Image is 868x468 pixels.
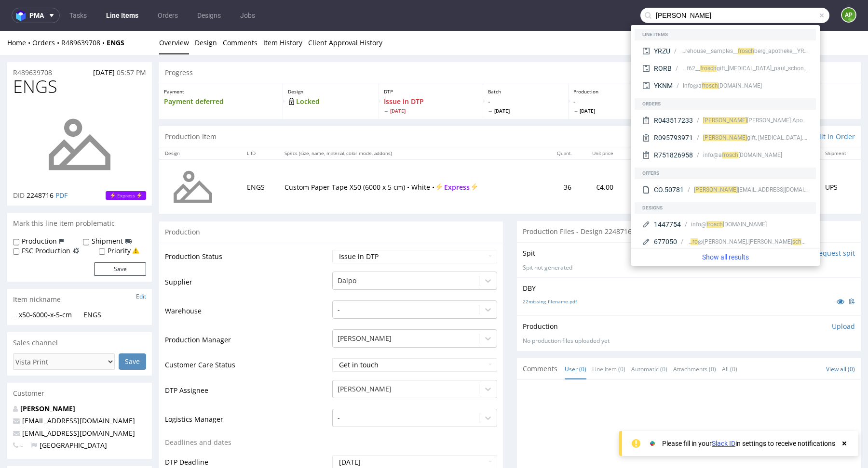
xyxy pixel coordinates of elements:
td: DTP Assignee [165,348,330,377]
a: Show all results [635,252,816,262]
span: Express [434,152,479,161]
span: sch [729,152,738,158]
p: Production Item [165,101,217,111]
p: Spit not generated [523,233,855,241]
td: Deadlines and dates [165,406,330,424]
figcaption: AP [842,8,855,22]
td: €144.00 [619,129,666,183]
p: Issue in DTP [384,66,478,83]
a: View all (0) [826,334,855,342]
a: Attachments (0) [673,328,716,349]
button: pma [12,8,60,23]
div: R095793971 [654,133,693,143]
div: Sales channel [7,301,152,323]
td: ENGS [241,129,279,183]
p: Production [573,57,652,64]
img: logo [16,10,29,21]
span: fro [700,65,707,72]
a: User (0) [565,328,586,349]
div: [DOMAIN_NAME] [714,220,767,229]
a: Automatic (0) [631,328,667,349]
td: 36 [543,129,577,183]
div: Designs [635,202,816,214]
div: 677050 [654,237,677,247]
a: Slack ID [712,440,735,447]
th: Specs (size, name, material, color mode, addons) [279,117,544,129]
div: info@a [703,151,729,159]
span: fro [738,48,745,54]
th: Design [159,117,241,129]
span: [DATE] [384,77,478,83]
span: sch [793,238,802,245]
div: prt__f62__ [682,64,707,73]
div: Orders [635,98,816,110]
img: icon-shipping-flag.svg [125,206,132,215]
p: - [663,66,738,83]
td: Production Status [165,218,330,240]
a: 22missing_filename.pdf [523,267,577,274]
span: 05:57 PM [117,37,146,46]
label: FSC Production [22,215,70,225]
td: DTP Deadline [165,424,330,445]
span: sch [707,65,717,72]
div: DTP Issue [672,150,713,162]
p: Design [288,57,374,64]
div: YKNM [654,81,673,91]
a: Orders [152,8,184,23]
td: Logistics Manager [165,377,330,406]
a: [EMAIL_ADDRESS][DOMAIN_NAME] [22,385,135,394]
a: ENGS [107,7,124,16]
div: gift, [MEDICAL_DATA]. [PERSON_NAME] [703,133,808,142]
td: UPS [819,129,861,183]
img: Slack [648,439,657,448]
a: PDF [55,160,68,169]
div: No production files uploaded yet [523,306,855,314]
div: berg_apotheke__YRZU [745,47,808,55]
a: Jobs [234,8,261,23]
a: Home [7,7,32,16]
span: Comments [523,333,557,343]
a: R489639708 [13,37,52,47]
span: [PERSON_NAME] [703,134,747,141]
td: Warehouse [165,269,330,298]
input: Save [119,323,146,339]
a: All (0) [722,328,737,349]
a: [PERSON_NAME] [20,373,75,382]
button: Save [94,232,146,245]
p: DBY [523,253,855,262]
th: LIID [241,117,279,129]
div: warehouse__samples__ [680,47,745,55]
div: YRZU [654,46,670,56]
a: Designs [191,8,227,23]
img: icon-fsc-production-flag.svg [73,215,80,225]
td: Production Manager [165,298,330,326]
a: Edit In Order [813,101,855,111]
p: Payment [164,57,278,64]
div: __x50-6000-x-5-cm____ENGS [13,279,146,289]
div: CO.50781 [654,185,684,195]
label: Priority [108,215,131,225]
p: Locked [288,66,374,76]
div: gift_[MEDICAL_DATA]_paul_schonpflug__RORB [707,64,808,73]
th: Shipment [819,117,861,129]
span: fro [706,221,714,228]
a: Line Item (0) [592,328,625,349]
div: Progress [159,31,861,52]
td: €4.00 [577,129,619,183]
p: DTP [384,57,478,64]
div: Offers [635,168,816,179]
input: Request spit [814,218,855,227]
div: Line items [635,29,816,40]
span: [DATE] [93,37,115,46]
label: Shipment [92,206,123,215]
p: Upload [832,291,855,300]
th: Quant. [543,117,577,129]
img: clipboard.svg [849,268,855,273]
div: [DOMAIN_NAME] [709,81,762,90]
span: DID [13,160,25,169]
div: info@a [683,81,709,90]
a: Orders [32,7,61,16]
span: sch [714,221,723,228]
img: yellow_warning_triangle.png [132,216,139,223]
